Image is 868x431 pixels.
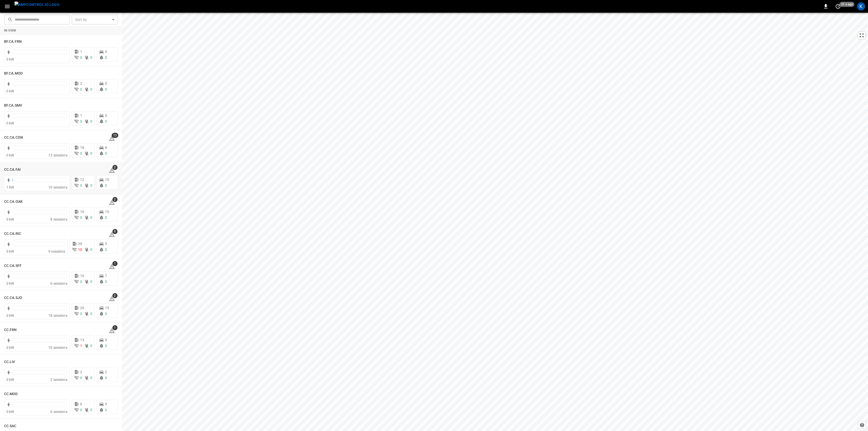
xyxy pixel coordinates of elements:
span: 0 kW [6,378,14,382]
span: 0 [105,87,107,91]
span: 0 [90,87,92,91]
span: 0 [90,312,92,316]
span: 1 [112,261,117,266]
span: 1 [80,344,82,348]
span: 2 [105,370,107,374]
span: 2 sessions [50,378,67,382]
strong: In View [4,29,16,32]
span: 10 [80,210,84,214]
span: 0 [105,50,107,54]
span: 1 [80,50,82,54]
span: 0 [80,215,82,220]
span: 0 [80,151,82,155]
span: 0 kW [6,121,14,125]
span: 0 [105,344,107,348]
button: set refresh interval [834,2,842,10]
img: ampcontrol.io logo [14,2,60,8]
span: 0 [105,312,107,316]
span: 0 kW [6,249,14,253]
span: 0 kW [6,346,14,350]
span: 2 [80,81,82,85]
span: 10 [78,248,82,252]
span: 1 [80,113,82,118]
span: 0 kW [6,313,14,318]
span: 0 [80,280,82,284]
span: 0 kW [6,57,14,61]
span: 6 sessions [50,281,67,285]
h6: CC.FRN [4,327,17,333]
span: 0 [80,87,82,91]
h6: CC.CA.SFF [4,263,22,269]
div: profile-icon [857,2,865,10]
span: 13 [112,133,118,138]
span: 0 [105,215,107,220]
span: 0 kW [6,281,14,285]
span: 0 [90,280,92,284]
span: 9 [105,338,107,342]
span: 5 [105,402,107,406]
h6: CC.CA.CON [4,135,23,140]
span: 1 kW [6,185,14,189]
span: 0 kW [6,89,14,93]
span: 10 [105,210,109,214]
span: 20 [78,242,82,246]
span: 0 kW [6,153,14,157]
span: 8 [105,146,107,150]
span: 13 [80,338,84,342]
span: 0 [105,408,107,412]
span: 0 kW [6,217,14,221]
h6: CC.CA.OAK [4,199,23,205]
span: 0 [90,376,92,380]
span: 10 [80,274,84,278]
h6: CC.CA.SJO [4,295,22,301]
span: 8 sessions [50,217,67,221]
span: 2 [112,197,117,202]
span: 19 [105,306,109,310]
span: 20 [80,306,84,310]
span: 0 [105,151,107,155]
span: 18 [80,146,84,150]
span: 5 [105,242,107,246]
h6: BF.CA.FRN [4,39,22,45]
span: 0 [80,376,82,380]
span: 0 [90,344,92,348]
span: 0 [80,119,82,123]
span: 0 kW [6,410,14,414]
h6: CC.LIV [4,359,15,365]
span: 12 [80,178,84,182]
span: 6 sessions [50,410,67,414]
span: 0 [80,408,82,412]
span: 2 [112,165,117,170]
span: 0 [90,215,92,220]
span: 10 sessions [48,346,67,350]
span: 13 sessions [48,153,67,157]
h6: CC.CA.RIC [4,231,21,237]
span: 0 [105,119,107,123]
span: 9 sessions [48,249,65,253]
span: 0 [90,151,92,155]
span: 9 [112,229,117,234]
h6: CC.CA.FAI [4,167,21,173]
span: 2 [80,370,82,374]
span: 2 [112,293,117,298]
h6: BF.CA.SMV [4,103,22,108]
span: 0 [80,55,82,60]
span: 0 [80,183,82,188]
span: 0 [90,408,92,412]
span: 0 [105,248,107,252]
span: 0 [90,55,92,60]
span: 0 [105,55,107,60]
span: 18 sessions [48,313,67,318]
span: 7 [105,274,107,278]
span: 1 [112,325,117,330]
span: 10 [105,178,109,182]
span: 0 [105,280,107,284]
span: 0 [80,312,82,316]
h6: CC.MOD [4,391,18,397]
span: 0 [90,119,92,123]
span: 0 [105,376,107,380]
span: 10 sessions [48,185,67,189]
span: 0 [105,113,107,118]
span: 0 [105,183,107,188]
span: 0 [90,183,92,188]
